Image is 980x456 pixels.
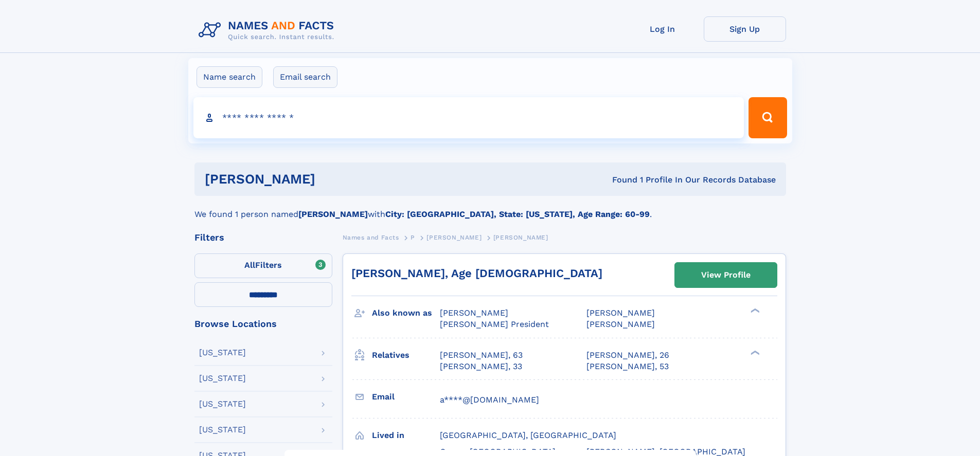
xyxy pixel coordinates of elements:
h3: Lived in [372,427,440,444]
span: [PERSON_NAME] [493,234,548,241]
a: Log In [621,16,704,42]
div: We found 1 person named with . [194,196,786,221]
h3: Relatives [372,346,440,364]
a: [PERSON_NAME] [426,231,482,244]
span: [PERSON_NAME] [586,319,655,329]
a: [PERSON_NAME], 26 [586,350,669,361]
div: Found 1 Profile In Our Records Database [464,174,776,186]
a: P [411,231,415,244]
h3: Email [372,388,440,406]
span: [PERSON_NAME] [440,308,508,318]
span: P [411,234,415,241]
a: [PERSON_NAME], 33 [440,361,522,372]
span: [GEOGRAPHIC_DATA], [GEOGRAPHIC_DATA] [440,430,616,440]
span: [PERSON_NAME] [426,234,482,241]
button: Search Button [749,97,787,138]
b: City: [GEOGRAPHIC_DATA], State: [US_STATE], Age Range: 60-99 [385,209,650,219]
input: search input [193,97,744,138]
a: View Profile [675,263,777,287]
a: [PERSON_NAME], 63 [440,350,523,361]
span: All [244,260,255,270]
div: Filters [194,233,332,242]
div: Browse Locations [194,319,332,329]
a: [PERSON_NAME], Age [DEMOGRAPHIC_DATA] [351,267,602,280]
a: Sign Up [704,16,786,42]
div: ❯ [748,349,760,356]
b: [PERSON_NAME] [298,209,368,219]
span: [PERSON_NAME] President [440,319,549,329]
h3: Also known as [372,304,440,322]
div: [US_STATE] [199,349,246,357]
label: Email search [273,66,337,88]
a: [PERSON_NAME], 53 [586,361,669,372]
label: Filters [194,253,332,278]
img: Logo Names and Facts [194,16,343,44]
a: Names and Facts [343,231,399,244]
div: [US_STATE] [199,400,246,408]
div: [US_STATE] [199,374,246,382]
div: [US_STATE] [199,426,246,434]
h1: [PERSON_NAME] [205,173,464,186]
div: ❯ [748,307,760,314]
div: View Profile [701,263,751,287]
span: [PERSON_NAME] [586,308,655,318]
label: Name search [197,66,262,88]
